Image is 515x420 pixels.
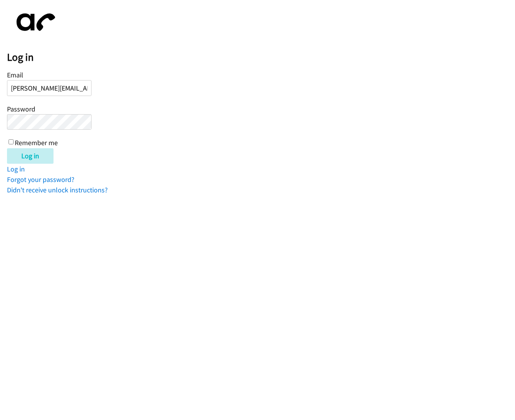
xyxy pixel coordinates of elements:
a: Forgot your password? [7,175,74,184]
label: Password [7,105,35,113]
label: Email [7,70,23,79]
h2: Log in [7,51,515,64]
a: Log in [7,165,25,173]
a: Didn't receive unlock instructions? [7,185,108,194]
label: Remember me [15,139,58,147]
img: aphone-8a226864a2ddd6a5e75d1ebefc011f4aa8f32683c2d82f3fb0802fe031f96514.svg [7,7,61,38]
input: Log in [7,148,54,164]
